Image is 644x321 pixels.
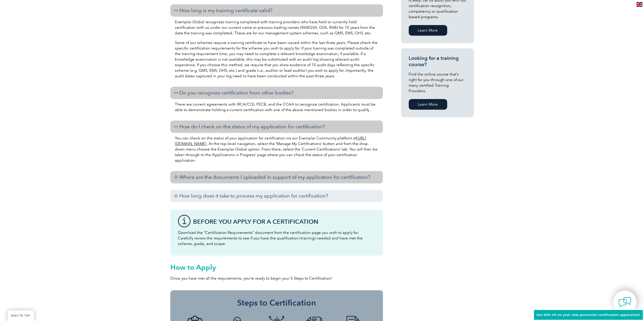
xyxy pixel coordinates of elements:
img: en [636,2,642,7]
h3: Where are the documents I uploaded in support of my application for certification? [170,171,383,183]
h3: Do you recognize certification from other bodies? [170,87,383,99]
p: There are current agreements with IRCA/CQI, PECB, and the CCAA to recognize certification. Applic... [175,102,378,113]
h3: Before You Apply For a Certification [193,218,375,225]
h3: How long is my training certificate valid? [170,4,383,17]
a: BACK TO TOP [8,310,34,321]
p: You can check on the status of your application for certification via our Exemplar Community plat... [175,135,378,163]
a: Learn More [409,99,447,110]
h3: Looking for a training course? [409,55,466,68]
p: Exemplar Global recognizes training completed with training providers who have held or currently ... [175,19,378,36]
h3: How long does it take to process my application for certification? [170,190,383,202]
h3: Steps to Certification [178,298,375,308]
h2: How to Apply [170,263,383,271]
a: Learn More [409,25,447,36]
img: contact-chat.png [618,296,631,308]
p: Once you have met all the requirements, you’re ready to begin your 5 Steps to Certification! [170,276,383,281]
span: Get 20% off on your new personnel certification application! [536,313,640,317]
p: Download the “Certification Requirements” document from the certification page you wish to apply ... [178,230,375,246]
p: Some of our schemes require a training certificate to have been issued within the last three year... [175,40,378,79]
h3: How do I check on the status of my application for certification? [170,120,383,133]
p: Find the online course that’s right for you through one of our many certified Training Providers. [409,71,466,94]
